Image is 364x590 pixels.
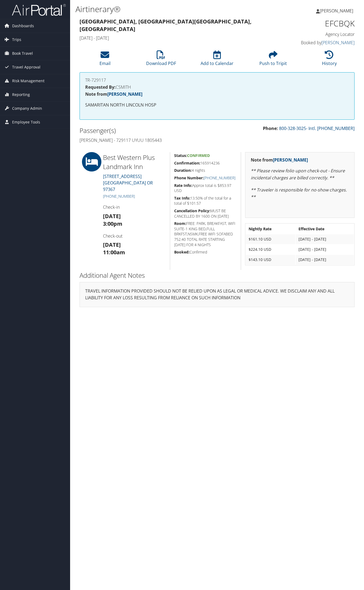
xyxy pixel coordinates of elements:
[103,249,125,256] strong: 11:00am
[103,233,166,239] h4: Check-out
[292,31,355,37] h4: Agency Locator
[296,234,354,244] td: [DATE] - [DATE]
[251,168,345,181] em: ** Please review folio upon check-out - Ensure incidental charges are billed correctly. **
[320,8,353,14] span: [PERSON_NAME]
[174,221,186,226] strong: Room:
[174,195,190,201] strong: Tax Info:
[292,18,355,29] h1: EFCBQK
[174,221,237,247] h5: FREE: PARK, BREAKFAST, WIFI SUITE-1 KING BED,FULL BRKFST,NSMK,FREE WIFI SOFABED 752.40 TOTAL RATE...
[174,208,237,219] h5: MUST BE CANCELLED BY 1600 ON [DATE]
[85,78,349,82] h4: TR-729117
[174,249,237,255] h5: Confirmed
[251,187,347,200] em: ** Traveler is responsible for no-show charges. **
[85,84,116,90] strong: Requested By:
[259,53,287,66] a: Push to Tripit
[174,249,190,255] strong: Booked:
[296,245,354,254] td: [DATE] - [DATE]
[12,47,33,60] span: Book Travel
[174,168,192,173] strong: Duration:
[103,212,121,220] strong: [DATE]
[85,102,349,109] p: SAMARITAN NORTH LINCOLN HOSP
[75,4,264,15] h1: Airtinerary®
[103,194,135,199] a: [PHONE_NUMBER]
[80,271,355,280] h2: Additional Agent Notes
[103,241,121,248] strong: [DATE]
[103,220,122,227] strong: 3:00pm
[246,245,296,254] td: $224.10 USD
[251,157,308,163] strong: Note from
[80,35,284,41] h4: [DATE] - [DATE]
[12,19,34,33] span: Dashboards
[103,173,153,192] a: [STREET_ADDRESS][GEOGRAPHIC_DATA] OR 97367
[12,102,42,115] span: Company Admin
[246,224,296,234] th: Nightly Rate
[174,153,187,158] strong: Status:
[321,40,355,46] a: [PERSON_NAME]
[80,18,252,33] strong: [GEOGRAPHIC_DATA], [GEOGRAPHIC_DATA] [GEOGRAPHIC_DATA], [GEOGRAPHIC_DATA]
[246,255,296,265] td: $143.10 USD
[12,60,40,74] span: Travel Approval
[174,175,204,180] strong: Phone Number:
[174,160,237,166] h5: 165914236
[296,255,354,265] td: [DATE] - [DATE]
[174,208,210,213] strong: Cancellation Policy:
[316,3,359,19] a: [PERSON_NAME]
[174,168,237,173] h5: 4 nights
[146,53,176,66] a: Download PDF
[174,183,192,188] strong: Rate Info:
[85,91,142,97] strong: Note from
[292,40,355,46] h4: Booked by
[263,125,278,131] strong: Phone:
[103,153,166,171] h2: Best Western Plus Landmark Inn
[12,4,66,16] img: airportal-logo.png
[246,234,296,244] td: $161.10 USD
[322,53,337,66] a: History
[12,88,30,101] span: Reporting
[174,160,200,166] strong: Confirmation:
[296,224,354,234] th: Effective Date
[85,85,349,89] h4: CSMITH
[12,33,21,46] span: Trips
[99,53,111,66] a: Email
[187,153,210,158] span: Confirmed
[80,126,213,135] h2: Passenger(s)
[12,74,44,88] span: Risk Management
[107,91,142,97] a: [PERSON_NAME]
[279,125,355,131] a: 800-328-3025- Intl. [PHONE_NUMBER]
[204,175,235,180] a: [PHONE_NUMBER]
[174,195,237,206] h5: 13.50% of the total for a total of $101.57
[12,115,40,129] span: Employee Tools
[80,137,213,143] h4: [PERSON_NAME] - 729117 UYUU 1805443
[201,53,233,66] a: Add to Calendar
[273,157,308,163] a: [PERSON_NAME]
[174,183,237,193] h5: Approx total is $853.97 USD
[85,288,349,301] p: TRAVEL INFORMATION PROVIDED SHOULD NOT BE RELIED UPON AS LEGAL OR MEDICAL ADVICE. WE DISCLAIM ANY...
[103,204,166,210] h4: Check-in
